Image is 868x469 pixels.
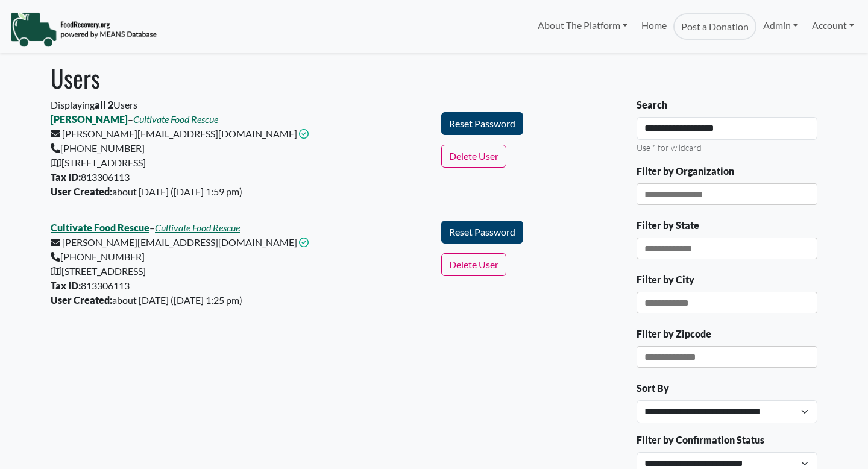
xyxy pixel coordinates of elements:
i: This email address is confirmed. [299,238,309,247]
label: Filter by Organization [637,164,734,178]
b: User Created: [51,294,112,306]
b: Tax ID: [51,280,81,291]
i: This email address is confirmed. [299,129,309,139]
small: Use * for wildcard [637,142,702,153]
img: NavigationLogo_FoodRecovery-91c16205cd0af1ed486a0f1a7774a6544ea792ac00100771e7dd3ec7c0e58e41.png [10,11,157,48]
a: Account [805,13,861,37]
a: Post a Donation [673,13,756,40]
label: Search [637,98,667,112]
b: User Created: [51,186,112,197]
a: Cultivate Food Rescue [133,113,218,125]
button: Reset Password [441,112,523,135]
label: Filter by Confirmation Status [637,433,764,447]
label: Filter by Zipcode [637,327,711,341]
div: – [PERSON_NAME][EMAIL_ADDRESS][DOMAIN_NAME] [PHONE_NUMBER] [STREET_ADDRESS] 813306113 about [DATE... [43,221,434,307]
h1: Users [51,63,817,92]
a: Admin [756,13,805,37]
div: Displaying Users [51,98,622,307]
button: Delete User [441,253,506,276]
button: Delete User [441,145,506,168]
a: About The Platform [531,13,634,37]
div: – [PERSON_NAME][EMAIL_ADDRESS][DOMAIN_NAME] [PHONE_NUMBER] [STREET_ADDRESS] 813306113 about [DATE... [43,112,434,199]
label: Sort By [637,381,669,395]
a: Home [634,13,673,40]
a: Cultivate Food Rescue [155,222,240,233]
b: Tax ID: [51,171,81,183]
a: [PERSON_NAME] [51,113,128,125]
button: Reset Password [441,221,523,244]
label: Filter by State [637,218,699,233]
a: Cultivate Food Rescue [51,222,149,233]
b: all 2 [95,99,113,110]
label: Filter by City [637,272,694,287]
